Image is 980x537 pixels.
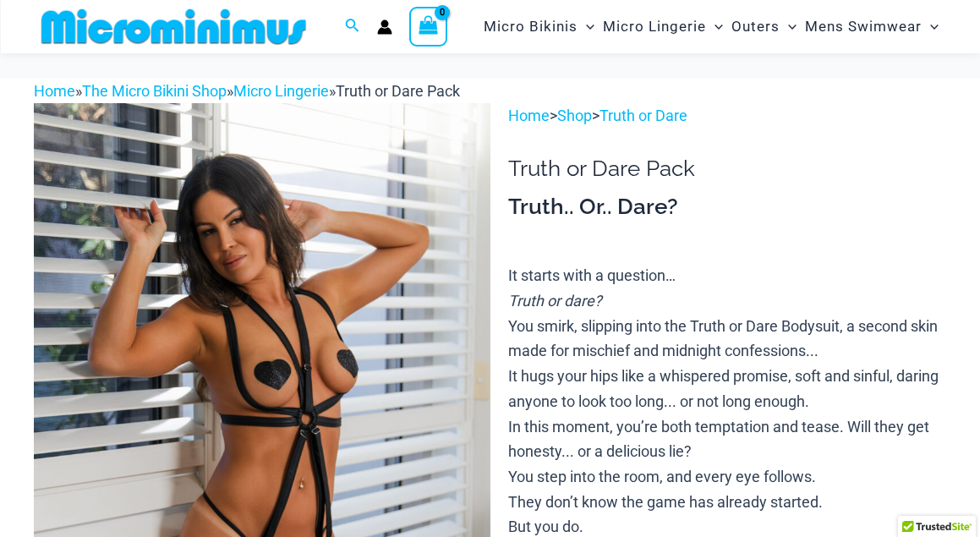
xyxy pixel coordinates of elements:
i: Truth or dare? [508,292,602,310]
span: Mens Swimwear [805,5,922,48]
span: Outers [731,5,780,48]
img: MM SHOP LOGO FLAT [35,8,313,46]
a: View Shopping Cart, empty [409,7,448,46]
a: Shop [557,107,592,124]
a: The Micro Bikini Shop [82,82,227,100]
a: Micro BikinisMenu ToggleMenu Toggle [479,5,599,48]
span: Menu Toggle [922,5,939,48]
a: Home [508,107,550,124]
span: Micro Lingerie [603,5,706,48]
span: Truth or Dare Pack [336,82,460,100]
span: Menu Toggle [578,5,594,48]
span: Micro Bikinis [484,5,578,48]
span: Menu Toggle [706,5,723,48]
a: Mens SwimwearMenu ToggleMenu Toggle [801,5,943,48]
a: Account icon link [377,19,392,35]
h1: Truth or Dare Pack [508,156,946,182]
a: Truth or Dare [599,107,687,124]
a: OutersMenu ToggleMenu Toggle [727,5,801,48]
a: Home [34,82,75,100]
span: Menu Toggle [780,5,797,48]
a: Micro Lingerie [233,82,329,100]
nav: Site Navigation [477,3,946,51]
span: » » » [34,82,460,100]
p: > > [508,103,946,129]
a: Micro LingerieMenu ToggleMenu Toggle [599,5,727,48]
h3: Truth.. Or.. Dare? [508,193,946,222]
a: Search icon link [345,16,360,37]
